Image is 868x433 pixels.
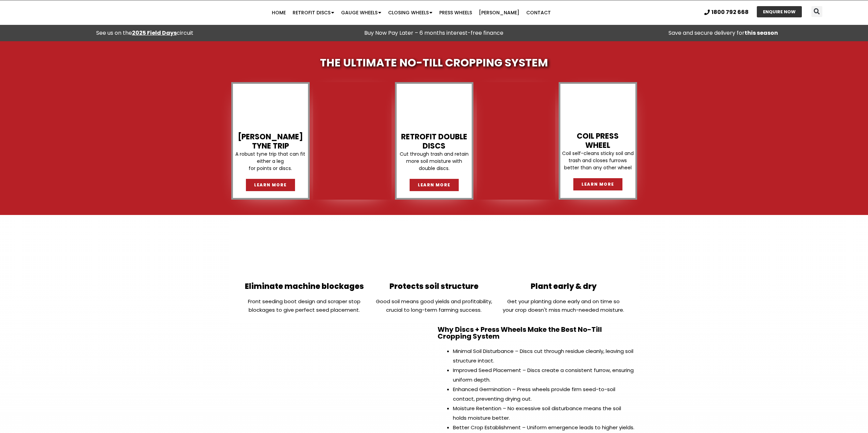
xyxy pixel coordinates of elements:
[372,297,495,314] p: Good soil means good yields and profitability, crucial to long-term farming success.
[577,131,619,150] a: COIL PRESSWHEEL
[745,29,778,37] strong: this season
[580,87,615,122] img: RYAN PRESS WHEEL
[582,182,614,186] span: LEARN MORE
[409,230,458,279] img: Protect soil structure
[502,297,625,314] p: Get your planting done early and on time so your crop doesn't miss much-needed moisture.
[757,6,802,17] a: ENQUIRE NOW
[338,6,385,19] a: Gauge Wheels
[401,132,467,151] a: Retrofit Double Discs
[453,423,635,432] li: Better Crop Establishment – Uniform emergence leads to higher yields.
[811,6,822,17] div: Search
[385,6,436,19] a: Closing Wheels
[132,29,177,37] a: 2025 Field Days
[280,230,329,279] img: Eliminate Machine Blockages
[711,10,749,15] span: 1800 792 668
[453,366,635,385] li: Improved Seed Placement – Discs create a consistent furrow, ensuring uniform depth.
[763,10,796,14] span: ENQUIRE NOW
[436,6,475,19] a: Press Wheels
[235,151,306,172] p: A robust tyne trip that can fit either a leg for points or discs.
[3,28,286,38] div: See us on the circuit
[254,183,287,187] span: LEARN MORE
[453,404,635,423] li: Moisture Retention – No excessive soil disturbance means the soil holds moisture better.
[372,283,495,290] h2: Protects soil structure
[410,179,459,191] a: LEARN MORE
[453,346,635,366] li: Minimal Soil Disturbance – Discs cut through residue cleanly, leaving soil structure intact.
[246,179,295,191] a: LEARN MORE
[20,2,89,23] img: Ryan NT logo
[704,10,749,15] a: 1800 792 668
[523,6,554,19] a: Contact
[562,150,634,171] p: Coil self-cleans sticky soil and trash and closes furrows better than any other wheel
[453,385,635,404] li: Enhanced Germination – Press wheels provide firm seed-to-soil contact, preventing drying out.
[398,151,470,172] p: Cut through trash and retain more soil moisture with double discs.
[573,178,622,190] a: LEARN MORE
[252,87,288,123] img: RYAN NT Tyne. Seeder bar
[268,6,289,19] a: Home
[475,6,523,19] a: [PERSON_NAME]
[416,87,452,123] img: Retrofit tyne and double disc. Seeder bar
[418,183,451,187] span: LEARN MORE
[502,283,625,290] h2: Plant early & dry
[243,283,366,290] h2: Eliminate machine blockages
[289,6,338,19] a: Retrofit Discs
[438,326,635,340] h3: Why Discs + Press Wheels Make the Best No-Till Cropping System
[293,28,575,38] p: Buy Now Pay Later – 6 months interest-free finance
[230,57,639,68] h1: THE ULTIMATE NO-TILL CROPPING SYSTEM
[582,28,865,38] p: Save and secure delivery for
[539,230,588,279] img: Plant Early & Dry
[243,297,366,314] p: Front seeding boot design and scraper stop blockages to give perfect seed placement.
[238,132,303,151] a: [PERSON_NAME]Tyne Trip
[168,6,654,19] nav: Menu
